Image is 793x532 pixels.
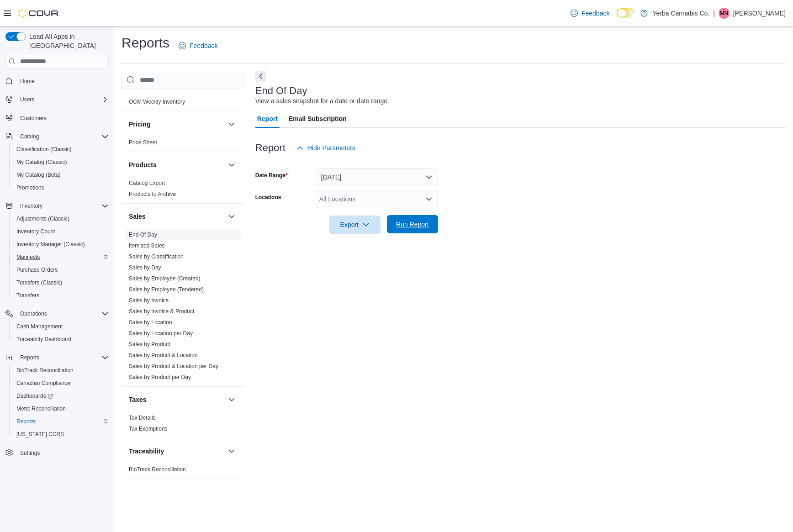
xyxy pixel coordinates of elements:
[16,113,50,124] a: Customers
[16,94,109,105] span: Users
[129,395,224,404] button: Taxes
[720,8,729,19] span: MN
[13,157,109,168] span: My Catalog (Classic)
[16,352,43,363] button: Reports
[129,160,224,169] button: Products
[13,213,109,224] span: Adjustments (Classic)
[129,190,176,198] span: Products to Archive
[16,158,67,166] span: My Catalog (Classic)
[129,426,168,432] a: Tax Exemptions
[9,333,112,346] button: Traceabilty Dashboard
[16,279,62,286] span: Transfers (Classic)
[16,308,51,319] button: Operations
[9,364,112,377] button: BioTrack Reconciliation
[129,319,172,326] span: Sales by Location
[16,131,42,142] button: Catalog
[9,390,112,402] a: Dashboards
[9,212,112,225] button: Adjustments (Classic)
[16,323,63,330] span: Cash Management
[129,447,224,456] button: Traceability
[9,143,112,156] button: Classification (Classic)
[16,405,66,412] span: Metrc Reconciliation
[9,238,112,251] button: Inventory Manager (Classic)
[9,251,112,263] button: Manifests
[13,277,109,288] span: Transfers (Classic)
[9,156,112,169] button: My Catalog (Classic)
[13,416,109,427] span: Reports
[13,226,109,237] span: Inventory Count
[129,253,184,260] span: Sales by Classification
[129,99,185,105] a: OCM Weekly Inventory
[617,8,636,18] input: Dark Mode
[13,378,109,389] span: Canadian Compliance
[9,276,112,289] button: Transfers (Classic)
[9,320,112,333] button: Cash Management
[13,157,71,168] a: My Catalog (Classic)
[13,321,66,332] a: Cash Management
[2,200,112,212] button: Inventory
[129,414,156,421] span: Tax Details
[13,334,109,345] span: Traceabilty Dashboard
[13,429,68,440] a: [US_STATE] CCRS
[9,402,112,415] button: Metrc Reconciliation
[122,178,244,203] div: Products
[396,220,429,229] span: Run Report
[13,365,77,376] a: BioTrack Reconciliation
[13,169,109,180] span: My Catalog (Beta)
[713,8,715,19] p: |
[16,94,38,105] button: Users
[129,275,201,282] span: Sales by Employee (Created)
[129,275,201,282] a: Sales by Employee (Created)
[13,365,109,376] span: BioTrack Reconciliation
[122,412,244,438] div: Taxes
[2,446,112,459] button: Settings
[129,264,161,271] span: Sales by Day
[255,96,389,106] div: View a sales snapshot for a date or date range.
[20,133,39,140] span: Catalog
[335,216,375,234] span: Export
[16,292,39,299] span: Transfers
[129,352,198,358] a: Sales by Product & Location
[13,403,109,414] span: Metrc Reconciliation
[129,160,157,169] h3: Products
[16,184,44,191] span: Promotions
[719,8,730,19] div: Michael Nezi
[129,120,150,129] h3: Pricing
[16,131,109,142] span: Catalog
[387,215,438,233] button: Run Report
[129,98,185,105] span: OCM Weekly Inventory
[13,334,75,345] a: Traceabilty Dashboard
[129,286,204,293] a: Sales by Employee (Tendered)
[13,321,109,332] span: Cash Management
[13,144,109,155] span: Classification (Classic)
[9,263,112,276] button: Purchase Orders
[329,216,381,234] button: Export
[2,130,112,143] button: Catalog
[18,9,59,18] img: Cova
[129,264,161,271] a: Sales by Day
[16,367,74,374] span: BioTrack Reconciliation
[16,336,71,343] span: Traceabilty Dashboard
[255,172,288,179] label: Date Range
[16,418,36,425] span: Reports
[582,9,609,18] span: Feedback
[20,78,35,85] span: Home
[16,200,109,211] span: Inventory
[293,139,359,157] button: Hide Parameters
[289,110,347,128] span: Email Subscription
[122,34,169,52] h1: Reports
[20,310,47,317] span: Operations
[129,253,184,260] a: Sales by Classification
[13,277,66,288] a: Transfers (Classic)
[9,169,112,181] button: My Catalog (Beta)
[226,159,237,170] button: Products
[9,428,112,441] button: [US_STATE] CCRS
[122,137,244,152] div: Pricing
[5,70,109,483] nav: Complex example
[307,143,355,153] span: Hide Parameters
[129,297,169,304] a: Sales by Invoice
[226,211,237,222] button: Sales
[255,194,281,201] label: Locations
[13,252,43,263] a: Manifests
[226,446,237,457] button: Traceability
